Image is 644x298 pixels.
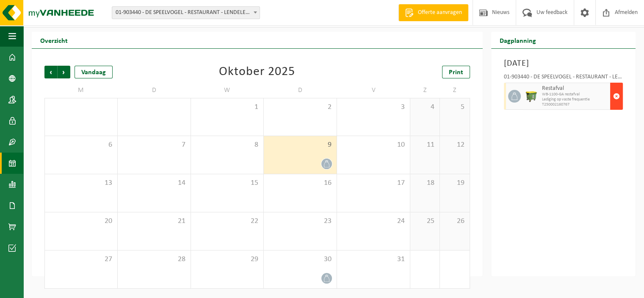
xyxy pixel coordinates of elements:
td: V [337,83,410,98]
span: 13 [49,178,113,188]
td: Z [410,83,440,98]
span: 10 [341,140,406,150]
span: 4 [415,103,435,112]
span: 29 [195,255,260,264]
span: 19 [444,178,465,188]
span: 6 [49,140,113,150]
span: 9 [268,140,332,150]
span: 28 [122,255,186,264]
span: 22 [195,217,260,226]
td: W [191,83,264,98]
span: 5 [444,103,465,112]
span: 23 [268,217,332,226]
span: 24 [341,217,406,226]
span: 21 [122,217,186,226]
h2: Dagplanning [491,32,544,48]
span: 3 [341,103,406,112]
span: 1 [195,103,260,112]
span: Offerte aanvragen [416,8,464,17]
div: 01-903440 - DE SPEELVOGEL - RESTAURANT - LENDELEDE [504,74,623,83]
a: Offerte aanvragen [398,4,468,21]
span: 30 [268,255,332,264]
span: 01-903440 - DE SPEELVOGEL - RESTAURANT - LENDELEDE [112,7,260,19]
span: 15 [195,178,260,188]
div: Vandaag [75,66,113,78]
span: Print [449,69,463,76]
img: WB-1100-HPE-GN-50 [525,90,538,103]
span: Restafval [542,85,608,92]
span: 27 [49,255,113,264]
td: D [264,83,337,98]
span: WB-1100-GA restafval [542,92,608,97]
span: 12 [444,140,465,150]
span: 17 [341,178,406,188]
span: Volgende [58,66,70,78]
td: M [44,83,118,98]
td: D [118,83,191,98]
span: 11 [415,140,435,150]
span: Vorige [44,66,57,78]
span: 16 [268,178,332,188]
a: Print [442,66,470,78]
span: Lediging op vaste frequentie [542,97,608,102]
span: 25 [415,217,435,226]
span: 26 [444,217,465,226]
span: 14 [122,178,186,188]
span: 2 [268,103,332,112]
div: Oktober 2025 [219,66,295,78]
span: 7 [122,140,186,150]
h3: [DATE] [504,57,623,70]
span: 01-903440 - DE SPEELVOGEL - RESTAURANT - LENDELEDE [112,6,260,19]
span: T250002160767 [542,102,608,107]
span: 20 [49,217,113,226]
span: 18 [415,178,435,188]
span: 31 [341,255,406,264]
td: Z [440,83,470,98]
h2: Overzicht [32,32,76,48]
span: 8 [195,140,260,150]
